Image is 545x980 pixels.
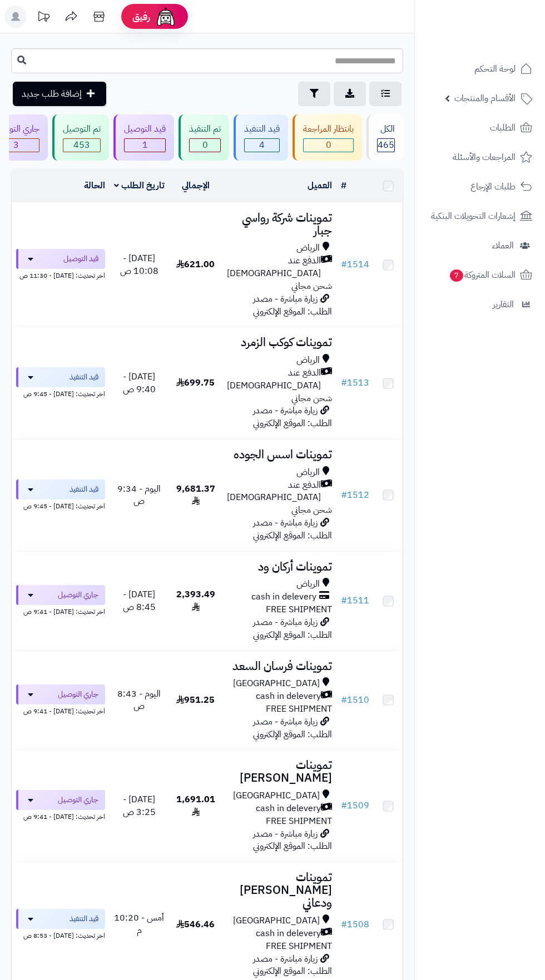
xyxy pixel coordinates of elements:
[84,179,105,192] a: الحالة
[29,6,57,31] a: تحديثات المنصة
[63,123,101,136] div: تم التوصيل
[22,87,82,101] span: إضافة طلب جديد
[422,114,538,141] a: الطلبات
[308,179,332,192] a: العميل
[422,291,538,318] a: التقارير
[16,605,105,617] div: اخر تحديث: [DATE] - 9:41 ص
[245,139,279,152] span: 4
[454,91,516,106] span: الأقسام والمنتجات
[63,253,98,264] span: قيد التوصيل
[377,123,395,136] div: الكل
[431,208,516,224] span: إشعارات التحويلات البنكية
[341,376,369,389] a: #1513
[341,918,347,931] span: #
[111,114,176,161] a: قيد التوصيل 1
[190,139,220,152] span: 0
[227,367,321,392] span: الدفع عند [DEMOGRAPHIC_DATA]
[16,704,105,716] div: اخر تحديث: [DATE] - 9:41 ص
[13,82,106,106] a: إضافة طلب جديد
[227,660,332,673] h3: تموينات فرسان السعد
[189,123,221,136] div: تم التنفيذ
[290,114,364,161] a: بانتظار المراجعة 0
[341,594,369,607] a: #1511
[233,789,320,802] span: [GEOGRAPHIC_DATA]
[114,179,165,192] a: تاريخ الطلب
[341,799,347,812] span: #
[50,114,111,161] a: تم التوصيل 453
[123,588,156,614] span: [DATE] - 8:45 ص
[492,238,514,253] span: العملاء
[253,292,332,318] span: زيارة مباشرة - مصدر الطلب: الموقع الإلكتروني
[227,759,332,784] h3: تموينات [PERSON_NAME]
[449,267,516,283] span: السلات المتروكة
[341,693,369,707] a: #1510
[341,258,369,271] a: #1514
[422,262,538,288] a: السلات المتروكة7
[58,794,98,806] span: جاري التوصيل
[422,173,538,200] a: طلبات الإرجاع
[378,139,394,152] span: 465
[304,139,353,152] span: 0
[227,336,332,349] h3: تموينات كوكب الزمرد
[123,793,156,819] span: [DATE] - 3:25 ص
[493,297,514,312] span: التقارير
[364,114,405,161] a: الكل465
[490,120,516,136] span: الطلبات
[176,918,215,931] span: 546.46
[176,793,215,819] span: 1,691.01
[123,370,156,396] span: [DATE] - 9:40 ص
[227,871,332,909] h3: تموينات [PERSON_NAME] ودعاني
[227,212,332,237] h3: تموينات شركة رواسي جبار
[176,693,215,707] span: 951.25
[296,578,320,591] span: الرياض
[58,689,98,700] span: جاري التوصيل
[176,482,215,508] span: 9,681.37
[124,123,166,136] div: قيد التوصيل
[253,827,332,853] span: زيارة مباشرة - مصدر الطلب: الموقع الإلكتروني
[117,482,161,508] span: اليوم - 9:34 ص
[341,799,369,812] a: #1509
[296,242,320,254] span: الرياض
[422,144,538,171] a: المراجعات والأسئلة
[70,913,98,924] span: قيد التنفيذ
[176,114,231,161] a: تم التنفيذ 0
[70,484,98,495] span: قيد التنفيذ
[422,203,538,229] a: إشعارات التحويلات البنكية
[256,802,321,815] span: cash in delevery
[132,10,150,23] span: رفيق
[16,929,105,941] div: اخر تحديث: [DATE] - 8:53 ص
[450,269,463,282] span: 7
[63,139,100,152] span: 453
[120,252,158,278] span: [DATE] - 10:08 ص
[182,179,210,192] a: الإجمالي
[266,603,332,616] span: FREE SHIPMENT
[256,690,321,703] span: cash in delevery
[341,918,369,931] a: #1508
[422,232,538,259] a: العملاء
[291,503,332,517] span: شحن مجاني
[244,123,280,136] div: قيد التنفيذ
[233,677,320,690] span: [GEOGRAPHIC_DATA]
[16,499,105,511] div: اخر تحديث: [DATE] - 9:45 ص
[341,376,347,389] span: #
[16,387,105,399] div: اخر تحديث: [DATE] - 9:45 ص
[341,258,347,271] span: #
[155,6,177,28] img: ai-face.png
[341,693,347,707] span: #
[176,376,215,389] span: 699.75
[453,149,516,165] span: المراجعات والأسئلة
[70,372,98,383] span: قيد التنفيذ
[125,139,165,152] span: 1
[296,466,320,479] span: الرياض
[266,939,332,953] span: FREE SHIPMENT
[253,616,332,642] span: زيارة مباشرة - مصدر الطلب: الموقع الإلكتروني
[341,179,346,192] a: #
[233,914,320,927] span: [GEOGRAPHIC_DATA]
[227,479,321,504] span: الدفع عند [DEMOGRAPHIC_DATA]
[253,715,332,741] span: زيارة مباشرة - مصدر الطلب: الموقع الإلكتروني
